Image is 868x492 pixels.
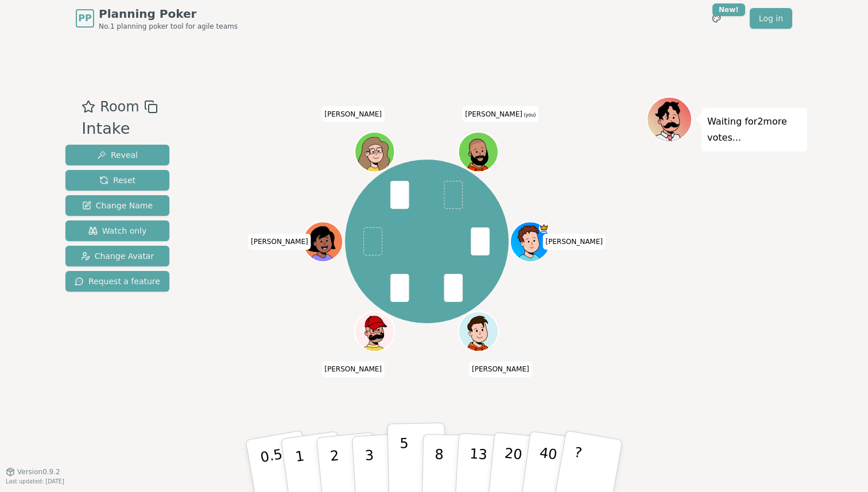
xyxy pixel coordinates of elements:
[522,113,536,118] span: (you)
[99,22,238,31] span: No.1 planning poker tool for agile teams
[78,11,91,25] span: PP
[82,200,153,211] span: Change Name
[65,271,169,292] button: Request a feature
[82,96,95,117] button: Add as favourite
[97,149,138,161] span: Reveal
[100,96,139,117] span: Room
[82,117,157,141] div: Intake
[75,276,160,287] span: Request a feature
[712,3,745,16] div: New!
[65,220,169,241] button: Watch only
[321,106,385,122] span: Click to change your name
[99,175,135,186] span: Reset
[462,106,538,122] span: Click to change your name
[539,223,549,233] span: Alex is the host
[469,361,532,377] span: Click to change your name
[6,467,60,476] button: Version0.9.2
[750,8,792,29] a: Log in
[6,478,64,485] span: Last updated: [DATE]
[321,361,385,377] span: Click to change your name
[17,467,60,476] span: Version 0.9.2
[88,225,147,237] span: Watch only
[706,8,727,29] button: New!
[65,246,169,266] button: Change Avatar
[81,250,154,262] span: Change Avatar
[460,133,497,171] button: Click to change your avatar
[707,114,801,146] p: Waiting for 2 more votes...
[65,145,169,165] button: Reveal
[99,6,238,22] span: Planning Poker
[76,6,238,31] a: PPPlanning PokerNo.1 planning poker tool for agile teams
[248,234,311,250] span: Click to change your name
[542,234,606,250] span: Click to change your name
[65,170,169,191] button: Reset
[65,195,169,216] button: Change Name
